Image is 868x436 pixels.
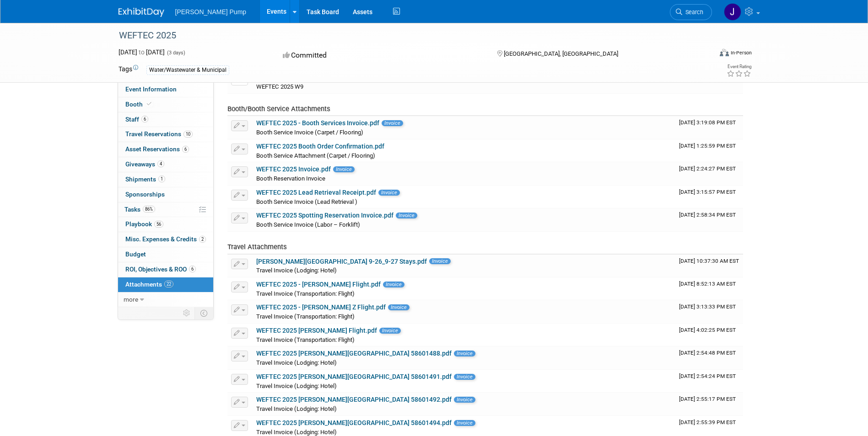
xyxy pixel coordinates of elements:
[118,82,213,97] a: Event Information
[119,48,165,56] span: [DATE] [DATE]
[125,85,177,93] span: Event Information
[141,116,148,122] span: 6
[256,281,381,288] a: WEFTEC 2025 - [PERSON_NAME] Flight.pdf
[429,258,451,264] span: Invoice
[256,221,360,228] span: Booth Service Invoice (Labor – Forklift)
[379,328,401,334] span: Invoice
[679,327,736,333] span: Upload Timestamp
[118,262,213,277] a: ROI, Objectives & ROO6
[125,250,146,258] span: Budget
[675,277,743,300] td: Upload Timestamp
[679,419,736,425] span: Upload Timestamp
[675,116,743,139] td: Upload Timestamp
[256,175,325,182] span: Booth Reservation Invoice
[679,396,736,402] span: Upload Timestamp
[124,296,138,303] span: more
[675,300,743,323] td: Upload Timestamp
[147,101,151,106] i: Booth reservation complete
[118,232,213,247] a: Misc. Expenses & Credits2
[256,198,357,205] span: Booth Service Invoice (Lead Retrieval )
[280,48,482,64] div: Committed
[679,281,736,287] span: Upload Timestamp
[256,336,355,343] span: Travel Invoice (Transportation: Flight)
[679,303,736,310] span: Upload Timestamp
[125,235,206,243] span: Misc. Expenses & Credits
[256,189,376,196] a: WEFTEC 2025 Lead Retrieval Receipt.pdf
[396,213,417,218] span: Invoice
[670,4,712,20] a: Search
[118,157,213,172] a: Giveaways4
[116,27,698,44] div: WEFTEC 2025
[256,359,337,366] span: Travel Invoice (Lodging: Hotel)
[118,172,213,187] a: Shipments1
[125,191,165,198] span: Sponsorships
[118,277,213,292] a: Attachments22
[675,208,743,231] td: Upload Timestamp
[256,165,331,173] a: WEFTEC 2025 Invoice.pdf
[166,50,185,56] span: (3 days)
[658,48,752,61] div: Event Format
[256,258,427,265] a: [PERSON_NAME][GEOGRAPHIC_DATA] 9-26_9-27 Stays.pdf
[256,212,394,219] a: WEFTEC 2025 Spotting Reservation Invoice.pdf
[189,266,196,272] span: 6
[125,281,173,288] span: Attachments
[154,221,163,228] span: 56
[256,290,355,297] span: Travel Invoice (Transportation: Flight)
[256,327,377,334] a: WEFTEC 2025 [PERSON_NAME] Flight.pdf
[256,119,379,127] a: WEFTEC 2025 - Booth Services Invoice.pdf
[256,350,452,357] a: WEFTEC 2025 [PERSON_NAME][GEOGRAPHIC_DATA] 58601488.pdf
[118,112,213,127] a: Staff6
[183,131,193,138] span: 10
[727,64,751,69] div: Event Rating
[256,313,355,320] span: Travel Invoice (Transportation: Flight)
[256,373,452,380] a: WEFTEC 2025 [PERSON_NAME][GEOGRAPHIC_DATA] 58601491.pdf
[675,139,743,162] td: Upload Timestamp
[679,165,736,172] span: Upload Timestamp
[675,186,743,208] td: Upload Timestamp
[125,130,193,138] span: Travel Reservations
[256,303,386,311] a: WEFTEC 2025 - [PERSON_NAME] Z Flight.pdf
[256,383,337,389] span: Travel Invoice (Lodging: Hotel)
[118,202,213,217] a: Tasks86%
[182,146,189,153] span: 6
[383,282,404,287] span: Invoice
[256,429,337,436] span: Travel Invoice (Lodging: Hotel)
[158,175,165,182] span: 1
[679,212,736,218] span: Upload Timestamp
[388,304,410,310] span: Invoice
[675,162,743,185] td: Upload Timestamp
[125,160,164,168] span: Giveaways
[118,127,213,142] a: Travel Reservations10
[125,266,196,273] span: ROI, Objectives & ROO
[164,281,173,287] span: 22
[720,49,729,56] img: Format-Inperson.png
[256,419,452,426] a: WEFTEC 2025 [PERSON_NAME][GEOGRAPHIC_DATA] 58601494.pdf
[724,3,741,21] img: James Wilson
[124,206,155,213] span: Tasks
[125,220,163,228] span: Playbook
[118,97,213,112] a: Booth
[227,243,287,251] span: Travel Attachments
[119,8,164,17] img: ExhibitDay
[679,119,736,126] span: Upload Timestamp
[679,258,739,264] span: Upload Timestamp
[157,160,164,167] span: 4
[118,217,213,232] a: Playbook56
[256,396,452,403] a: WEFTEC 2025 [PERSON_NAME][GEOGRAPHIC_DATA] 58601492.pdf
[118,292,213,307] a: more
[675,324,743,346] td: Upload Timestamp
[118,187,213,202] a: Sponsorships
[256,129,363,136] span: Booth Service Invoice (Carpet / Flooring)
[454,420,475,426] span: Invoice
[382,120,403,126] span: Invoice
[256,143,384,150] a: WEFTEC 2025 Booth Order Confirmation.pdf
[675,393,743,415] td: Upload Timestamp
[454,397,475,403] span: Invoice
[454,351,475,356] span: Invoice
[125,116,148,123] span: Staff
[118,142,213,157] a: Asset Reservations6
[143,206,155,213] span: 86%
[256,267,337,274] span: Travel Invoice (Lodging: Hotel)
[256,405,337,412] span: Travel Invoice (Lodging: Hotel)
[137,48,146,56] span: to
